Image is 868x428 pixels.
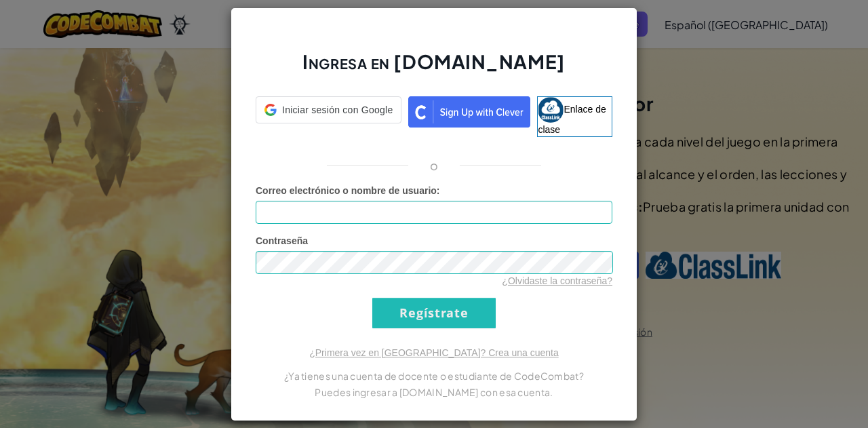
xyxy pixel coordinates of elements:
[372,298,496,328] input: Regístrate
[284,370,584,382] font: ¿Ya tienes una cuenta de docente o estudiante de CodeCombat?
[256,96,401,123] div: Iniciar sesión con Google
[538,97,564,123] img: classlink-logo-small.png
[538,103,606,134] font: Enlace de clase
[302,50,565,73] font: Ingresa en [DOMAIN_NAME]
[256,235,308,246] font: Contraseña
[309,347,559,358] a: ¿Primera vez en [GEOGRAPHIC_DATA]? Crea una cuenta
[315,386,553,398] font: Puedes ingresar a [DOMAIN_NAME] con esa cuenta.
[437,185,440,196] font: :
[282,104,393,115] font: Iniciar sesión con Google
[430,157,438,173] font: o
[256,96,401,137] a: Iniciar sesión con Google
[408,96,530,128] img: clever_sso_button@2x.png
[502,275,612,286] a: ¿Olvidaste la contraseña?
[256,185,437,196] font: Correo electrónico o nombre de usuario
